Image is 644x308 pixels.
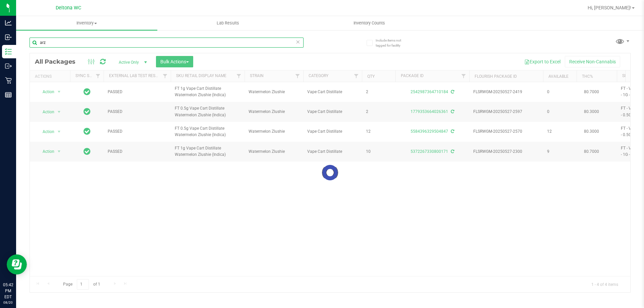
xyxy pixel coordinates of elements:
[5,77,12,84] inline-svg: Retail
[299,16,440,30] a: Inventory Counts
[208,20,248,26] span: Lab Results
[5,48,12,55] inline-svg: Inventory
[3,300,13,305] p: 08/20
[376,38,409,48] span: Include items not tagged for facility
[7,254,27,274] iframe: Resource center
[157,16,299,30] a: Lab Results
[30,38,304,48] input: Search Package ID, Item Name, SKU, Lot or Part Number...
[588,5,631,10] span: Hi, [PERSON_NAME]!
[3,282,13,300] p: 05:42 PM EDT
[16,20,157,26] span: Inventory
[5,91,12,98] inline-svg: Reports
[56,5,81,11] span: Deltona WC
[5,19,12,26] inline-svg: Analytics
[16,16,157,30] a: Inventory
[296,38,300,46] span: Clear
[5,34,12,41] inline-svg: Inbound
[344,20,394,26] span: Inventory Counts
[5,63,12,69] inline-svg: Outbound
